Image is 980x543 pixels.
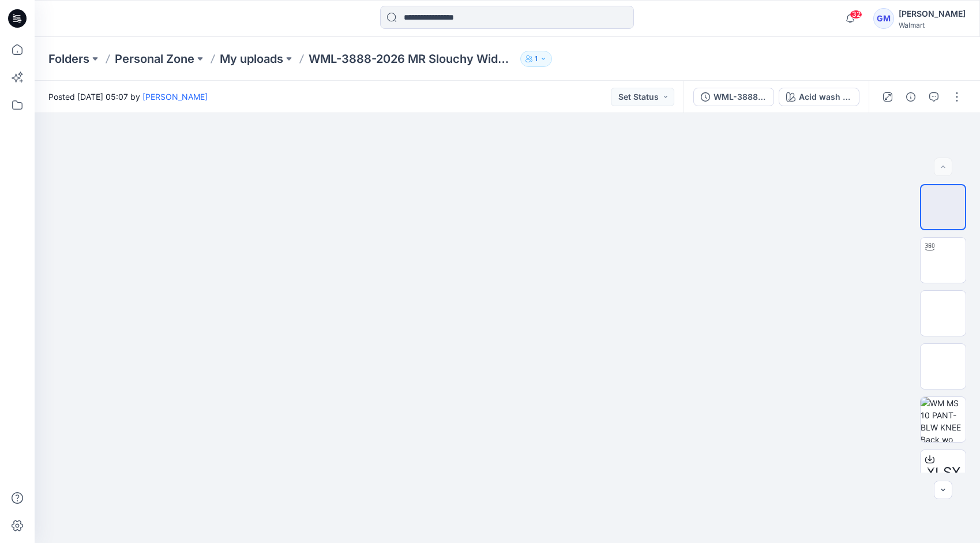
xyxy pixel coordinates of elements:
[902,88,920,106] button: Details
[220,51,283,67] a: My uploads
[799,91,852,103] div: Acid wash in Rose mum color
[926,462,960,483] span: XLSX
[850,10,862,19] span: 32
[714,91,767,103] div: WML-3888-2026 MR Slouchy Wide Leg - Colorway
[899,21,966,29] div: Walmart
[142,92,208,102] a: [PERSON_NAME]
[779,88,859,106] button: Acid wash in Rose mum color
[873,8,894,29] div: GM
[48,91,208,103] span: Posted [DATE] 05:07 by
[115,51,194,67] a: Personal Zone
[693,88,774,106] button: WML-3888-2026 MR Slouchy Wide Leg - Colorway
[921,397,966,442] img: WM MS 10 PANT-BLW KNEE Back wo Avatar
[899,7,966,21] div: [PERSON_NAME]
[309,51,516,67] p: WML-3888-2026 MR Slouchy Wide Leg
[535,53,538,65] p: 1
[520,51,552,67] button: 1
[48,51,89,67] a: Folders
